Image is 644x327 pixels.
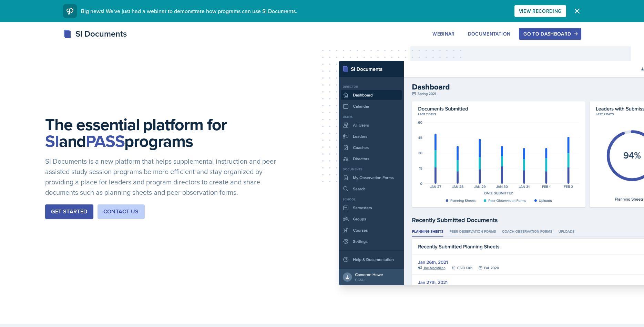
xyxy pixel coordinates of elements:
[103,208,139,216] div: Contact Us
[98,204,145,219] button: Contact Us
[519,8,562,14] div: View Recording
[514,5,566,17] button: View Recording
[428,28,459,40] button: Webinar
[51,208,87,216] div: Get Started
[432,31,454,37] div: Webinar
[519,28,581,40] button: Go to Dashboard
[81,7,297,15] span: Big news! We've just had a webinar to demonstrate how programs can use SI Documents.
[463,28,515,40] button: Documentation
[523,31,576,37] div: Go to Dashboard
[468,31,511,37] div: Documentation
[63,28,127,40] div: SI Documents
[45,204,93,219] button: Get Started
